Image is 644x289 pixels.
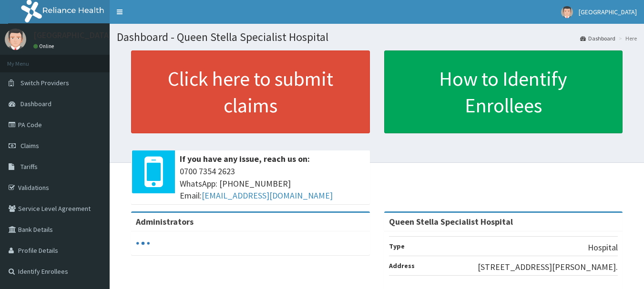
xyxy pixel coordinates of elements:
span: Switch Providers [20,79,69,87]
b: Type [389,242,405,250]
h1: Dashboard - Queen Stella Specialist Hospital [117,31,637,43]
b: Address [389,261,415,270]
span: Tariffs [20,162,38,171]
img: User Image [5,29,26,50]
b: If you have any issue, reach us on: [180,153,310,164]
b: Administrators [136,216,194,227]
span: [GEOGRAPHIC_DATA] [579,8,637,16]
span: 0700 7354 2623 WhatsApp: [PHONE_NUMBER] Email: [180,165,365,202]
a: Dashboard [580,34,615,42]
svg: audio-loading [136,236,150,250]
img: User Image [561,6,573,18]
a: Online [33,43,56,50]
span: Claims [20,141,39,150]
a: Click here to submit claims [131,50,370,133]
li: Here [616,34,637,42]
span: Dashboard [20,100,51,108]
strong: Queen Stella Specialist Hospital [389,216,513,227]
p: Hospital [588,241,618,254]
p: [GEOGRAPHIC_DATA] [33,31,112,40]
a: How to Identify Enrollees [384,50,623,133]
p: [STREET_ADDRESS][PERSON_NAME]. [478,261,618,273]
a: [EMAIL_ADDRESS][DOMAIN_NAME] [202,190,333,201]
